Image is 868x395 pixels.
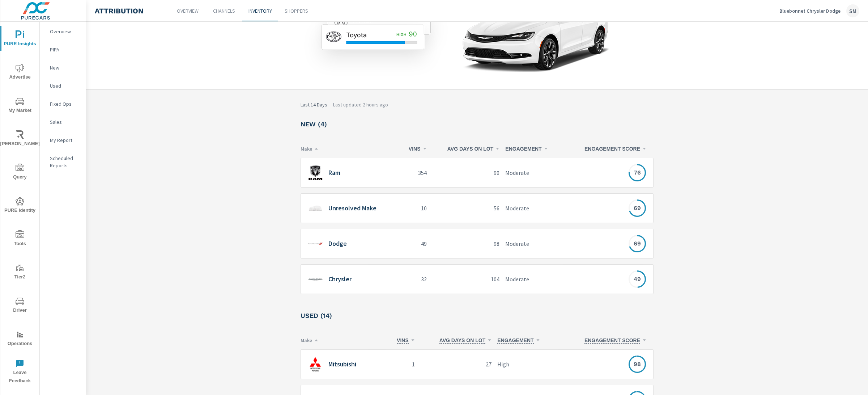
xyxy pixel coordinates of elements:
p: Used [50,82,80,89]
h6: 49 [634,276,641,283]
div: Sales [40,117,86,127]
img: U [308,201,323,215]
h6: 69 [634,205,641,212]
img: D [308,236,323,251]
p: Channels [213,7,235,14]
span: VINS [397,337,409,344]
p: Overview [50,28,80,35]
p: moderate [505,168,560,177]
p: moderate [505,204,560,213]
p: 49 [403,239,427,248]
img: C [308,272,323,286]
span: Leave Feedback [3,359,37,385]
h6: 98 [634,361,641,368]
div: Fixed Ops [40,98,86,109]
p: Last updated 2 hours ago [333,101,388,108]
p: Overview [177,7,199,14]
span: AVG DAYS ON LOT [447,146,494,152]
span: Advertise [3,64,37,81]
p: My Report [50,136,80,144]
h6: 69 [634,240,641,247]
h6: Unresolved Make [328,205,376,212]
p: New [50,64,80,71]
h4: Attribution [95,7,144,15]
span: AVG DAYS ON LOT [439,337,486,344]
span: My Market [3,97,37,115]
p: 98 [433,239,500,248]
span: Driver [3,297,37,315]
div: Used [40,80,86,91]
span: VINS [409,146,421,152]
img: R [308,165,323,180]
div: New [40,62,86,73]
span: ENGAGEMENT SCORE [584,337,640,344]
p: 354 [403,168,427,177]
span: [PERSON_NAME] [3,130,37,148]
span: Query [3,164,37,181]
p: Shoppers [285,7,308,14]
p: Make [301,146,397,152]
p: 56 [433,204,500,213]
span: ENGAGEMENT [505,146,541,152]
p: Fixed Ops [50,100,80,108]
p: 10 [403,204,427,213]
span: Operations [3,330,37,348]
p: 104 [433,275,500,283]
span: PURE Identity [3,197,37,215]
h5: Used (14) [301,311,332,320]
p: PIPA [50,46,80,53]
div: PIPA [40,44,86,55]
p: 32 [403,275,427,283]
div: SM [846,4,859,17]
p: high [497,360,555,369]
h6: Dodge [328,240,347,247]
div: Scheduled Reports [40,153,86,171]
p: 27 [421,360,492,369]
p: Make [301,337,383,344]
div: Overview [40,26,86,37]
h6: Chrysler [328,276,352,283]
h6: Mitsubishi [328,361,356,368]
h6: 76 [634,169,641,176]
p: Last 14 Days [301,101,327,108]
img: M [308,357,323,371]
div: My Report [40,135,86,146]
p: Scheduled Reports [50,155,80,169]
span: Tier2 [3,264,37,281]
span: ENGAGEMENT SCORE [584,146,640,152]
span: PURE Insights [3,30,37,48]
p: 1 [389,360,415,369]
span: ENGAGEMENT [497,337,533,344]
h6: Ram [328,169,340,176]
p: Sales [50,118,80,126]
p: Inventory [248,7,272,14]
span: Tools [3,230,37,248]
p: 90 [433,168,500,177]
p: Bluebonnet Chrysler Dodge [779,8,841,14]
div: nav menu [0,22,39,388]
h5: New (4) [301,120,327,128]
p: moderate [505,239,560,248]
p: moderate [505,275,560,283]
